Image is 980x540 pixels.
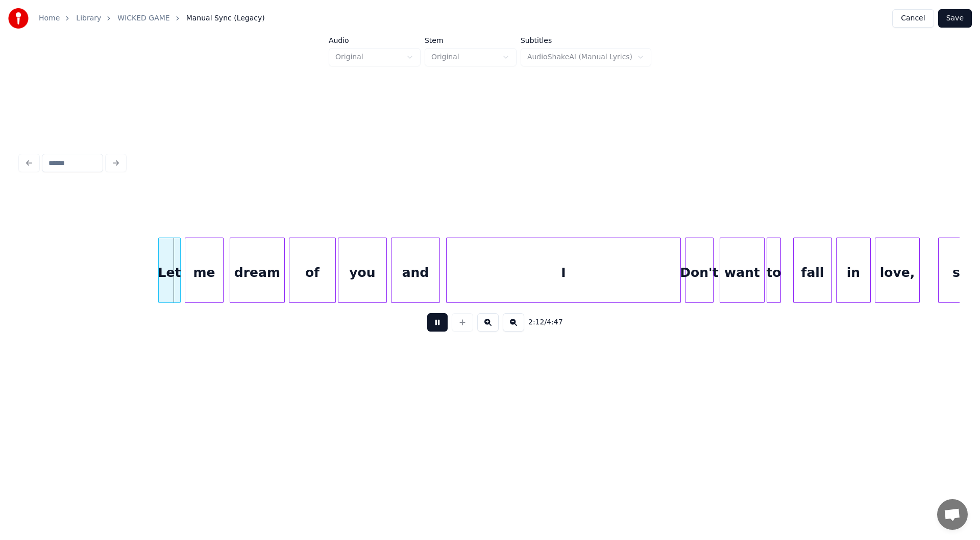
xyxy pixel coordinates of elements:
[39,13,265,24] nav: breadcrumb
[937,499,968,530] a: Open chat
[76,13,101,24] a: Library
[8,8,29,29] img: youka
[547,317,562,327] span: 4:47
[186,13,265,24] span: Manual Sync (Legacy)
[528,317,544,327] span: 2:12
[521,37,651,44] label: Subtitles
[39,13,60,24] a: Home
[329,37,421,44] label: Audio
[938,9,972,28] button: Save
[528,317,553,327] div: /
[117,13,169,24] a: WICKED GAME
[425,37,517,44] label: Stem
[892,9,934,28] button: Cancel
